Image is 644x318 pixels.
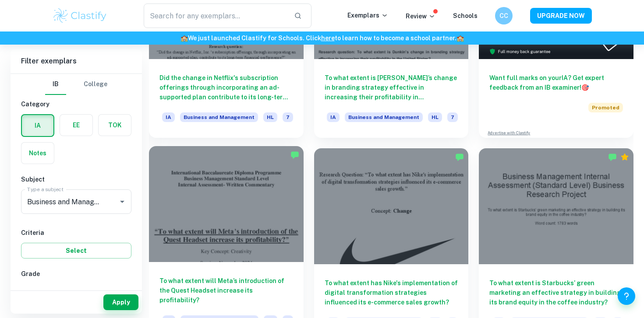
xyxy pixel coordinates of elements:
h6: To what extent is [PERSON_NAME]’s change in branding strategy effective in increasing their profi... [325,73,458,102]
button: College [84,74,107,95]
img: Marked [290,150,299,159]
span: 🎯 [581,84,589,91]
input: Search for any exemplars... [144,3,287,28]
button: Apply [103,294,138,310]
button: EE [60,115,92,136]
a: here [321,35,335,42]
span: HL [263,112,277,122]
div: Premium [620,153,629,161]
button: Notes [21,143,54,164]
button: CC [495,7,513,24]
a: Advertise with Clastify [488,130,530,136]
span: IA [162,112,175,122]
h6: Category [21,99,131,109]
button: TOK [99,115,131,136]
button: Select [21,243,131,259]
h6: To what extent is Starbucks’ green marketing an effective strategy in building its brand equity i... [489,278,623,307]
span: 🏫 [456,35,464,42]
span: 🏫 [180,35,188,42]
label: Type a subject [27,185,64,193]
span: Business and Management [180,112,258,122]
h6: Filter exemplars [11,49,142,73]
p: Exemplars [347,10,388,20]
span: 7 [447,112,458,122]
img: Marked [608,153,617,161]
button: IB [45,74,66,95]
h6: CC [499,11,509,21]
button: Help and Feedback [618,287,635,305]
span: IA [327,112,340,122]
h6: Subject [21,175,131,184]
span: HL [428,112,442,122]
h6: To what extent will Meta’s introduction of the Quest Headset increase its profitability? [159,276,293,305]
button: Open [116,196,128,208]
h6: We just launched Clastify for Schools. Click to learn how to become a school partner. [2,33,642,43]
h6: Want full marks on your IA ? Get expert feedback from an IB examiner! [489,73,623,92]
div: Filter type choice [45,74,107,95]
span: 7 [283,112,293,122]
p: Review [406,11,435,21]
button: UPGRADE NOW [530,8,592,24]
button: IA [22,115,53,136]
h6: Criteria [21,228,131,238]
img: Clastify logo [52,7,108,24]
a: Schools [453,12,478,19]
h6: To what extent has Nike's implementation of digital transformation strategies influenced its e-co... [325,278,458,307]
span: Promoted [588,103,623,112]
span: Business and Management [345,112,423,122]
img: Marked [455,153,464,161]
h6: Grade [21,269,131,279]
h6: Did the change in Netflix's subscription offerings through incorporating an ad-supported plan con... [159,73,293,102]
